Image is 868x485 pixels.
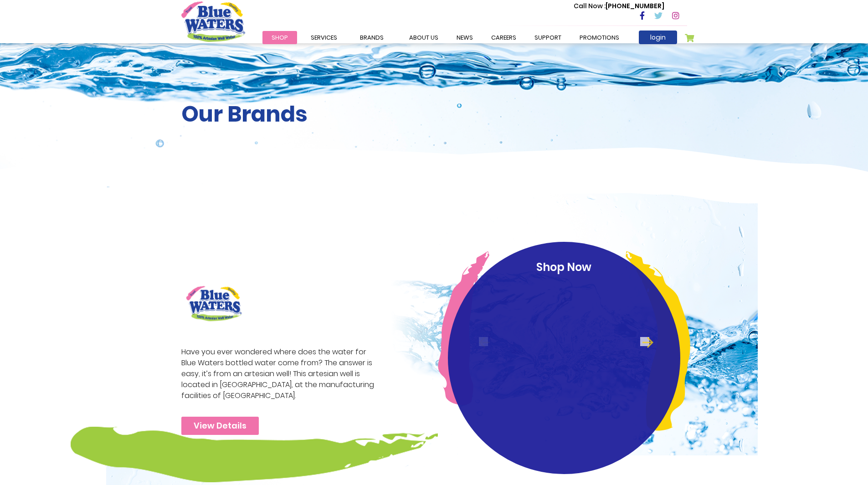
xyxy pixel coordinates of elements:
p: Shop Now [465,259,663,276]
span: Brands [360,33,384,42]
a: about us [400,31,447,44]
h2: Our Brands [181,101,687,128]
a: careers [482,31,525,44]
img: yellow-curve.png [626,251,690,431]
a: News [447,31,482,44]
p: [PHONE_NUMBER] [574,1,664,11]
a: Shop [262,31,297,44]
span: Call Now : [574,1,606,10]
a: Services [302,31,346,44]
a: Brands [351,31,393,44]
button: Previous [479,337,488,346]
img: brand logo [181,281,247,326]
a: store logo [181,1,245,41]
p: Have you ever wondered where does the water for Blue Waters bottled water come from? The answer i... [181,347,379,401]
button: Next [640,337,649,346]
span: Shop [272,33,288,42]
a: login [639,31,677,44]
img: green-mark.png [71,427,438,482]
a: View Details [181,417,259,435]
span: Services [311,33,337,42]
a: Promotions [570,31,628,44]
img: pink-curve.png [438,251,489,405]
a: support [525,31,570,44]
